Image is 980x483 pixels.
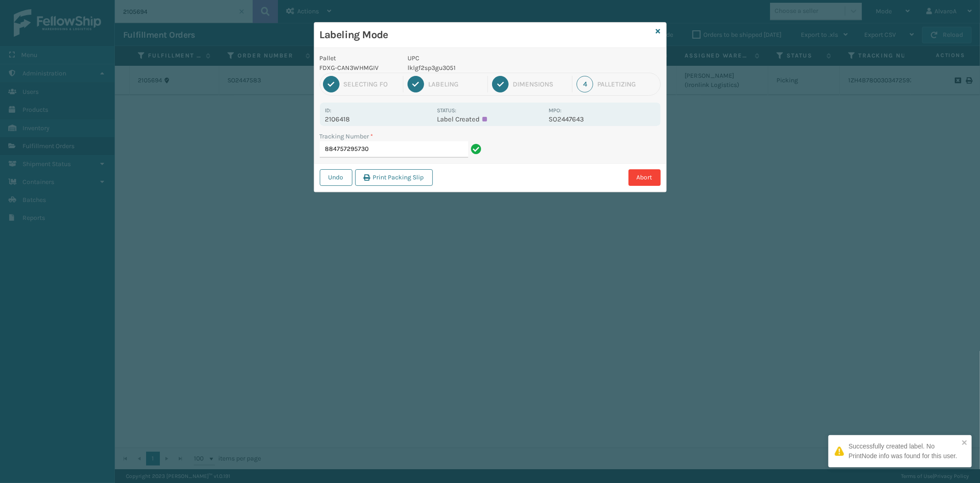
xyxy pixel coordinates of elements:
div: 2 [408,76,424,92]
p: FDXG-CAN3WHMGIV [320,63,397,73]
div: Dimensions [513,80,568,88]
div: Palletizing [597,80,657,88]
label: Tracking Number [320,132,374,141]
div: 3 [492,76,509,92]
button: close [962,439,968,448]
label: Id: [325,107,332,114]
h3: Labeling Mode [320,28,652,42]
label: Status: [437,107,456,114]
div: Selecting FO [344,80,399,88]
p: Label Created [437,115,543,123]
button: Abort [629,169,661,186]
button: Undo [320,169,352,186]
p: SO2447643 [549,115,655,123]
p: Pallet [320,53,397,63]
p: UPC [408,53,543,63]
button: Print Packing Slip [355,169,433,186]
p: lklgf2sp3gu3051 [408,63,543,73]
div: 4 [577,76,593,92]
div: Labeling [428,80,483,88]
label: MPO: [549,107,561,114]
div: Successfully created label. No PrintNode info was found for this user. [849,442,959,461]
div: 1 [323,76,340,92]
p: 2106418 [325,115,431,123]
